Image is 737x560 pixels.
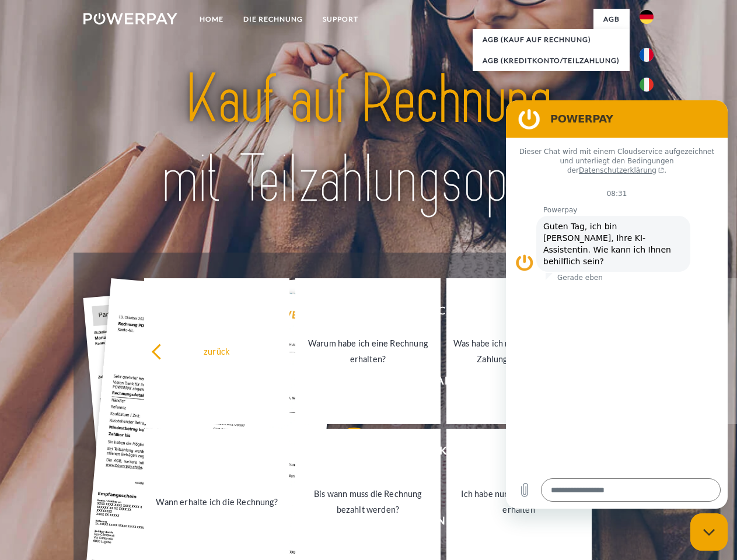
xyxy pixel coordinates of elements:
[640,48,654,62] img: fr
[446,278,592,424] a: Was habe ich noch offen, ist meine Zahlung eingegangen?
[151,343,282,359] div: zurück
[640,10,654,24] img: de
[453,486,585,517] div: Ich habe nur eine Teillieferung erhalten
[111,56,626,223] img: title-powerpay_de.svg
[453,335,585,367] div: Was habe ich noch offen, ist meine Zahlung eingegangen?
[506,100,728,509] iframe: Messaging-Fenster
[593,9,630,30] a: agb
[313,9,368,30] a: SUPPORT
[83,13,177,24] img: logo-powerpay-white.svg
[302,335,434,367] div: Warum habe ich eine Rechnung erhalten?
[690,513,728,551] iframe: Schaltfläche zum Öffnen des Messaging-Fensters; Konversation läuft
[473,50,630,71] a: AGB (Kreditkonto/Teilzahlung)
[190,9,233,30] a: Home
[151,494,282,509] div: Wann erhalte ich die Rechnung?
[233,9,313,30] a: DIE RECHNUNG
[473,29,630,50] a: AGB (Kauf auf Rechnung)
[302,486,434,517] div: Bis wann muss die Rechnung bezahlt werden?
[640,78,654,92] img: it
